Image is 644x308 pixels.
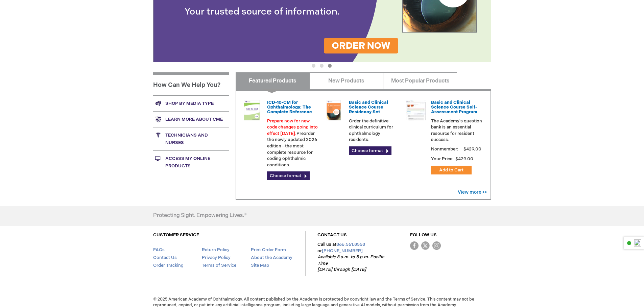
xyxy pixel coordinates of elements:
[202,263,236,268] a: Terms of Service
[317,232,347,238] a: CONTACT US
[431,166,472,174] button: Add to Cart
[458,189,487,195] a: View more >>
[410,232,437,238] a: FOLLOW US
[267,100,312,115] a: ICD-10-CM for Ophthalmology: The Complete Reference
[153,213,246,219] h4: Protecting Sight. Empowering Lives.®
[421,241,430,250] img: Twitter
[455,156,474,162] span: $429.00
[236,72,310,89] a: Featured Products
[320,64,324,68] button: 2 of 3
[439,167,463,173] span: Add to Cart
[153,263,184,268] a: Order Tracking
[431,100,477,115] a: Basic and Clinical Science Course Self-Assessment Program
[312,64,315,68] button: 1 of 3
[153,95,229,111] a: Shop by media type
[432,241,441,250] img: instagram
[251,247,286,253] a: Print Order Form
[153,72,229,95] h1: How Can We Help You?
[153,150,229,174] a: Access My Online Products
[324,100,344,120] img: 02850963u_47.png
[309,72,383,89] a: New Products
[406,100,426,120] img: bcscself_20.jpg
[251,255,292,260] a: About the Academy
[267,118,318,168] p: Preorder the newly updated 2026 edition—the most complete resource for coding ophthalmic conditions.
[431,156,454,162] strong: Your Price:
[317,254,384,272] em: Available 8 a.m. to 5 p.m. Pacific Time [DATE] through [DATE]
[349,100,388,115] a: Basic and Clinical Science Course Residency Set
[202,255,231,260] a: Privacy Policy
[462,146,482,152] span: $429.00
[267,171,310,180] a: Choose format
[242,100,262,120] img: 0120008u_42.png
[322,248,363,254] a: [PHONE_NUMBER]
[410,241,419,250] img: Facebook
[202,247,230,253] a: Return Policy
[431,145,458,153] strong: Nonmember:
[349,118,400,143] p: Order the definitive clinical curriculum for ophthalmology residents.
[153,111,229,127] a: Learn more about CME
[349,146,391,155] a: Choose format
[153,255,177,260] a: Contact Us
[383,72,457,89] a: Most Popular Products
[153,232,199,238] a: CUSTOMER SERVICE
[148,297,496,308] span: © 2025 American Academy of Ophthalmology. All content published by the Academy is protected by co...
[336,242,365,247] a: 866.561.8558
[267,118,318,136] font: Prepare now for new code changes going into effect [DATE].
[431,118,482,143] p: The Academy's question bank is an essential resource for resident success.
[153,247,165,253] a: FAQs
[317,241,386,273] p: Call us at or
[251,263,269,268] a: Site Map
[328,64,332,68] button: 3 of 3
[153,127,229,150] a: Technicians and nurses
